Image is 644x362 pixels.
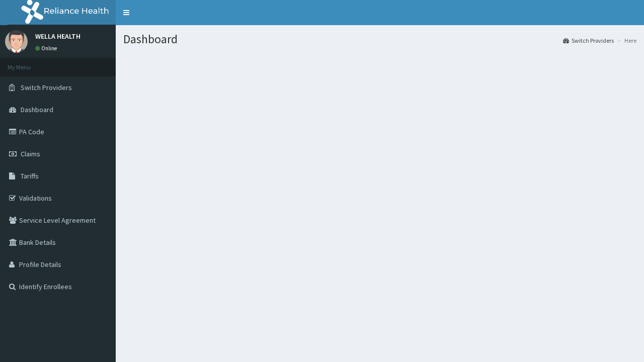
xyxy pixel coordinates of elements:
span: Claims [21,149,40,158]
a: Switch Providers [563,36,614,45]
img: User Image [5,30,28,53]
span: Dashboard [21,105,53,114]
h1: Dashboard [123,33,636,46]
span: Tariffs [21,171,39,180]
span: Switch Providers [21,83,72,92]
li: Here [615,36,636,45]
a: Online [35,45,59,52]
p: WELLA HEALTH [35,33,80,40]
